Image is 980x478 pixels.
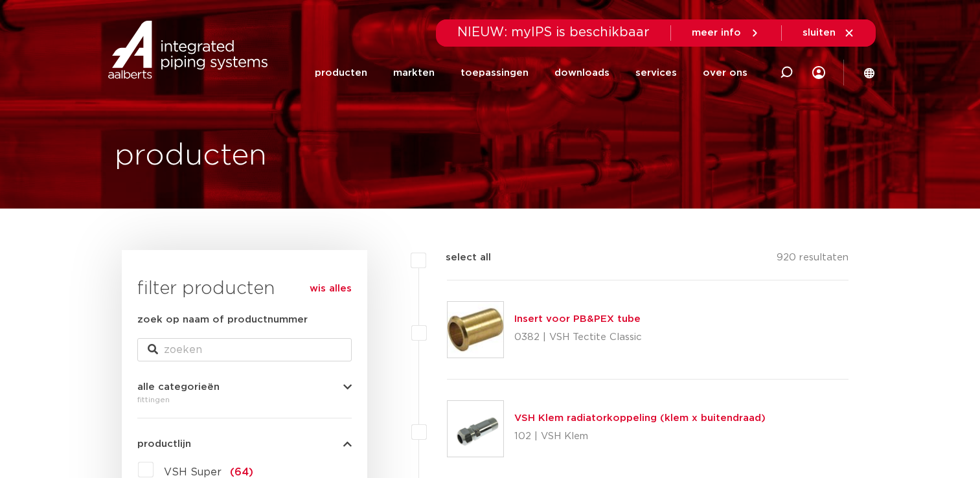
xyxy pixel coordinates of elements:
[514,413,766,423] a: VSH Klem radiatorkoppeling (klem x buitendraad)
[315,48,367,98] a: producten
[137,392,352,407] div: fittingen
[137,276,352,302] h3: filter producten
[803,28,836,38] span: sluiten
[115,135,267,177] h1: producten
[310,281,352,297] a: wis alles
[461,48,529,98] a: toepassingen
[137,382,352,392] button: alle categorieën
[635,48,677,98] a: services
[448,401,503,457] img: Thumbnail for VSH Klem radiatorkoppeling (klem x buitendraad)
[137,338,352,361] input: zoeken
[692,27,760,39] a: meer info
[777,250,849,270] p: 920 resultaten
[426,250,491,266] label: select all
[137,439,352,449] button: productlijn
[514,327,642,348] p: 0382 | VSH Tectite Classic
[137,312,308,328] label: zoek op naam of productnummer
[137,382,220,392] span: alle categorieën
[803,27,855,39] a: sluiten
[692,28,741,38] span: meer info
[514,314,641,324] a: Insert voor PB&PEX tube
[514,426,766,447] p: 102 | VSH Klem
[703,48,747,98] a: over ons
[230,467,253,477] span: (64)
[812,58,825,87] div: my IPS
[457,26,650,39] span: NIEUW: myIPS is beschikbaar
[315,48,747,98] nav: Menu
[164,467,222,477] span: VSH Super
[393,48,435,98] a: markten
[137,439,191,449] span: productlijn
[554,48,610,98] a: downloads
[448,302,503,358] img: Thumbnail for Insert voor PB&PEX tube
